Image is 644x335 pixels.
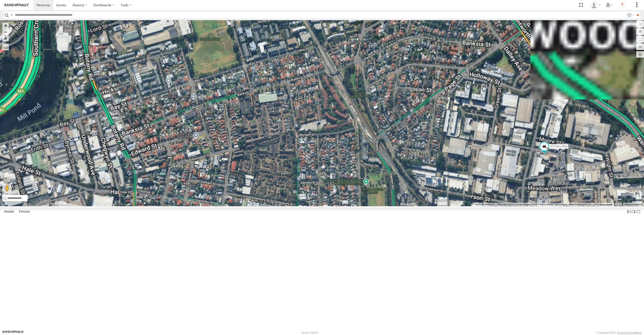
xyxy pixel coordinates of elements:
label: Search Query [10,12,13,18]
a: Terms (opens in new tab) [616,203,621,205]
a: Report a map error [624,203,643,206]
div: Version: 308.01 [301,331,319,334]
label: Hide Summary Table [636,208,641,215]
a: Visit our Website [3,330,24,335]
button: Drag Pegman onto the map to open Street View [2,183,11,193]
label: Fences [17,208,32,215]
label: Map Settings [636,51,644,58]
label: Dock Summary Table to the Right [631,208,636,215]
button: Map Scale: 50 m per 50 pixels [593,203,614,206]
span: XO74GU-R69 [550,145,567,148]
span: 50 m [595,203,600,206]
label: Assets [2,208,16,215]
a: Terms and Conditions [617,331,641,334]
button: Zoom in [2,23,9,29]
label: Dock Summary Table to the Left [627,208,631,215]
div: Quang MAC [589,2,602,8]
span: Map data ©2025 Google Imagery ©2025 Airbus, Maxar Technologies, Vexcel Imaging US, Inc. [497,203,592,206]
i: ? [618,1,626,9]
label: Measure [2,44,9,50]
button: Zoom Home [2,35,9,41]
button: Zoom out [2,29,9,35]
img: rand-logo.svg [5,3,28,7]
button: Keyboard shortcuts [475,203,495,206]
label: Search Filter Options [625,12,635,18]
div: © Copyright 2025 - [596,331,641,334]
